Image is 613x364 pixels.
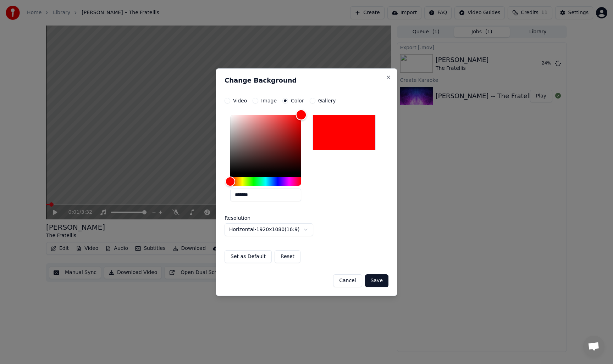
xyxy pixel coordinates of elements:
label: Gallery [318,98,336,103]
label: Resolution [225,215,296,220]
label: Video [233,98,247,103]
button: Set as Default [225,250,272,263]
button: Reset [275,250,300,263]
div: Color [230,115,301,173]
button: Cancel [333,274,362,287]
h2: Change Background [225,77,388,84]
label: Color [291,98,304,103]
button: Save [365,274,388,287]
div: Hue [230,177,301,186]
label: Image [261,98,277,103]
